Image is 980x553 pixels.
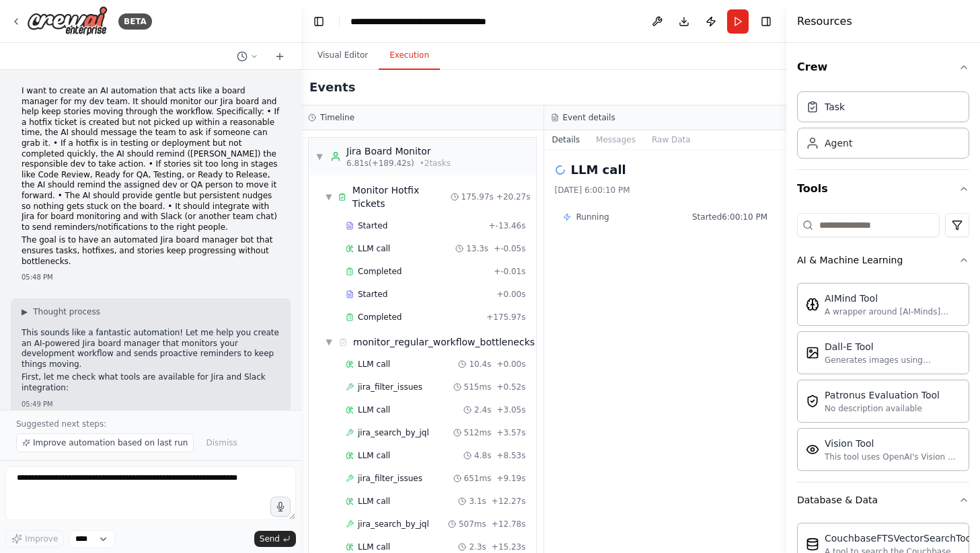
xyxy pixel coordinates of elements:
[22,306,28,317] span: ▶
[825,355,960,366] div: Generates images using OpenAI's Dall-E model.
[25,534,58,544] span: Improve
[806,394,819,408] img: PatronusEvalTool
[588,130,644,149] button: Messages
[496,359,525,370] span: + 0.00s
[825,100,845,114] div: Task
[825,403,940,414] div: No description available
[33,306,100,317] span: Thought process
[461,192,494,202] span: 175.97s
[358,382,422,392] span: jira_filter_issues
[358,427,429,438] span: jira_search_by_jql
[358,473,422,484] span: jira_filter_issues
[358,450,390,461] span: LLM call
[358,289,387,300] span: Started
[358,243,390,254] span: LLM call
[350,15,486,28] nav: breadcrumb
[571,161,626,179] h2: LLM call
[307,42,379,70] button: Visual Editor
[352,183,451,210] div: Monitor Hotfix Tickets
[353,335,535,349] div: monitor_regular_workflow_bottlenecks
[464,473,492,484] span: 651ms
[358,266,402,277] span: Completed
[544,130,589,149] button: Details
[825,292,960,305] div: AIMind Tool
[206,437,237,448] span: Dismiss
[797,48,969,86] button: Crew
[22,272,280,282] div: 05:48 PM
[496,473,525,484] span: + 9.19s
[469,359,491,370] span: 10.4s
[806,346,819,359] img: DallETool
[315,151,324,162] span: ▼
[757,12,776,31] button: Hide right sidebar
[309,78,355,97] h2: Events
[358,405,390,415] span: LLM call
[22,372,280,393] p: First, let me check what tools are available for Jira and Slack integration:
[320,112,354,123] h3: Timeline
[358,496,390,507] span: LLM call
[496,427,525,438] span: + 3.57s
[825,531,974,545] div: CouchbaseFTSVectorSearchTool
[692,212,767,222] span: Started 6:00:10 PM
[496,450,525,461] span: + 8.53s
[5,530,64,548] button: Improve
[494,266,525,277] span: + -0.01s
[270,497,291,517] button: Click to speak your automation idea
[27,6,108,36] img: Logo
[797,278,969,482] div: AI & Machine Learning
[309,12,328,31] button: Hide left sidebar
[563,112,615,123] h3: Event details
[806,538,819,551] img: CouchbaseFTSVectorSearchTool
[474,405,491,415] span: 2.4s
[16,433,194,452] button: Improve automation based on last run
[825,437,960,450] div: Vision Tool
[346,158,414,169] span: 6.81s (+189.42s)
[806,298,819,311] img: AIMindTool
[118,13,152,30] div: BETA
[825,136,852,150] div: Agent
[797,482,969,517] button: Database & Data
[358,519,429,529] span: jira_search_by_jql
[420,158,451,169] span: • 2 task s
[379,42,440,70] button: Execution
[358,542,390,552] span: LLM call
[496,382,525,392] span: + 0.52s
[496,192,531,202] span: + 20.27s
[496,289,525,300] span: + 0.00s
[486,312,525,323] span: + 175.97s
[464,427,492,438] span: 512ms
[260,534,280,544] span: Send
[797,86,969,169] div: Crew
[797,253,903,267] div: AI & Machine Learning
[825,452,960,462] div: This tool uses OpenAI's Vision API to describe the contents of an image.
[459,519,486,529] span: 507ms
[464,382,492,392] span: 515ms
[33,437,188,448] span: Improve automation based on last run
[254,531,296,547] button: Send
[492,542,526,552] span: + 15.23s
[489,220,526,231] span: + -13.46s
[466,243,488,254] span: 13.3s
[231,48,264,65] button: Switch to previous chat
[797,493,878,507] div: Database & Data
[469,542,486,552] span: 2.3s
[555,185,776,196] div: [DATE] 6:00:10 PM
[469,496,486,507] span: 3.1s
[494,243,525,254] span: + -0.05s
[825,340,960,353] div: Dall-E Tool
[22,399,280,409] div: 05:49 PM
[797,170,969,208] button: Tools
[269,48,291,65] button: Start a new chat
[22,235,280,267] p: The goal is to have an automated Jira board manager bot that ensures tasks, hotfixes, and stories...
[474,450,491,461] span: 4.8s
[825,388,940,402] div: Patronus Evaluation Tool
[496,405,525,415] span: + 3.05s
[825,306,960,317] div: A wrapper around [AI-Minds]([URL][DOMAIN_NAME]). Useful for when you need answers to questions fr...
[492,519,526,529] span: + 12.78s
[199,433,243,452] button: Dismiss
[644,130,699,149] button: Raw Data
[358,312,402,323] span: Completed
[346,144,451,158] div: Jira Board Monitor
[22,86,280,232] p: I want to create an AI automation that acts like a board manager for my dev team. It should monit...
[325,192,332,202] span: ▼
